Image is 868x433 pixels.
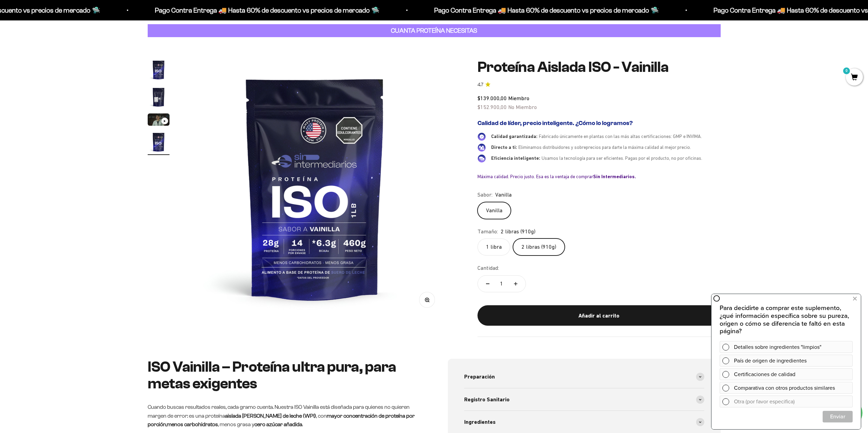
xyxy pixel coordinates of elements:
span: Eliminamos distribuidores y sobreprecios para darte la máxima calidad al mejor precio. [518,144,691,150]
img: Calidad garantizada [477,133,486,141]
legend: Tamaño: [477,227,498,236]
legend: Sabor: [477,190,492,199]
a: 0 [846,74,863,81]
h2: Calidad de líder, precio inteligente. ¿Cómo lo logramos? [477,120,721,127]
button: Reducir cantidad [478,276,498,292]
span: $152.900,00 [477,104,507,110]
iframe: zigpoll-iframe [711,293,861,429]
button: Ir al artículo 1 [148,59,170,83]
img: Proteína Aislada ISO - Vainilla [148,86,170,108]
a: 4.74.7 de 5.0 estrellas [477,81,721,89]
h2: ISO Vainilla – Proteína ultra pura, para metas exigentes [148,359,421,392]
button: Añadir al carrito [477,305,721,326]
summary: Preparación [464,366,704,388]
strong: aislada [PERSON_NAME] de leche (WPI) [225,413,316,419]
div: Añadir al carrito [491,311,707,320]
img: Proteína Aislada ISO - Vainilla [148,131,170,153]
span: Fabricado únicamente en plantas con las más altas certificaciones: GMP e INVIMA. [539,134,702,139]
span: Ingredientes [464,418,496,427]
img: Proteína Aislada ISO - Vainilla [186,59,444,318]
div: Máxima calidad. Precio justo. Esa es la ventaja de comprar [477,173,721,180]
img: Eficiencia inteligente [477,154,486,163]
span: Calidad garantizada: [491,134,538,139]
p: Pago Contra Entrega 🚚 Hasta 60% de descuento vs precios de mercado 🛸 [155,5,380,16]
summary: Registro Sanitario [464,388,704,411]
button: Ir al artículo 2 [148,86,170,110]
span: Usamos la tecnología para ser eficientes. Pagas por el producto, no por oficinas. [542,155,702,161]
span: Registro Sanitario [464,395,510,404]
span: Miembro [508,95,529,101]
span: Preparación [464,372,495,381]
span: 4.7 [477,81,483,89]
span: Eficiencia inteligente: [491,155,540,161]
h1: Proteína Aislada ISO - Vainilla [477,59,721,75]
p: Pago Contra Entrega 🚚 Hasta 60% de descuento vs precios de mercado 🛸 [434,5,659,16]
b: Sin Intermediarios. [593,174,636,179]
button: Aumentar cantidad [506,276,526,292]
label: Cantidad: [477,264,499,273]
span: 2 libras (910g) [501,227,535,236]
span: Vanilla [495,190,512,199]
button: Ir al artículo 4 [148,131,170,155]
strong: cero azúcar añadida [254,421,302,427]
p: Cuando buscas resultados reales, cada gramo cuenta. Nuestra ISO Vainilla está diseñada para quien... [148,403,421,429]
button: Ir al artículo 3 [148,113,170,128]
img: Directo a ti [477,143,486,152]
strong: CUANTA PROTEÍNA NECESITAS [391,27,477,34]
span: No Miembro [508,104,537,110]
strong: menos carbohidratos [167,421,218,427]
img: Proteína Aislada ISO - Vainilla [148,59,170,81]
span: $139.000,00 [477,95,507,101]
mark: 0 [842,67,851,75]
span: Directo a ti: [491,144,517,150]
